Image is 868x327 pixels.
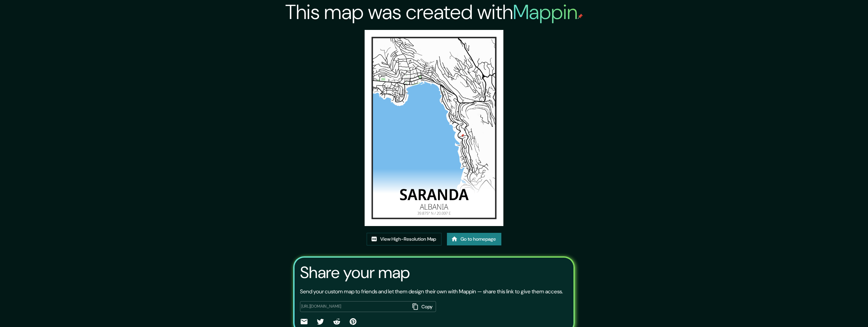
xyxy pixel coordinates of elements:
h3: Share your map [300,263,410,282]
p: Send your custom map to friends and let them design their own with Mappin — share this link to gi... [300,288,563,296]
img: mappin-pin [578,14,583,19]
img: created-map [365,30,503,226]
a: View High-Resolution Map [367,233,441,245]
a: Go to homepage [447,233,501,245]
button: Copy [410,301,436,312]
